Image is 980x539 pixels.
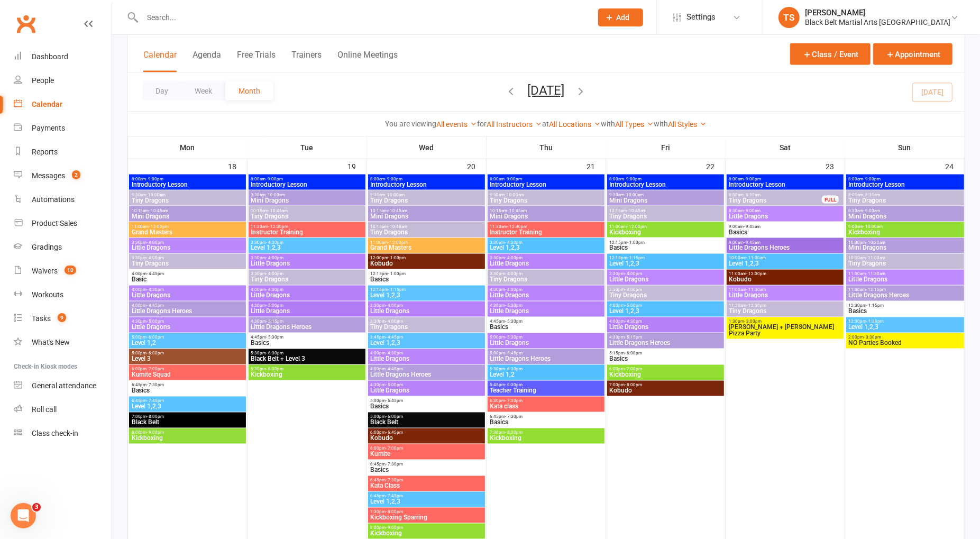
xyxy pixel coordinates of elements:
[866,272,886,277] span: - 11:30am
[726,136,845,159] th: Sat
[32,338,70,346] div: What's New
[848,240,962,245] span: 10:00am
[337,50,398,72] button: Online Meetings
[386,120,437,128] strong: You are viewing
[291,50,322,72] button: Trainers
[370,181,483,188] span: Introductory Lesson
[609,181,722,188] span: Introductory Lesson
[32,314,51,323] div: Tasks
[267,335,284,340] span: - 5:30pm
[370,256,483,261] span: 12:00pm
[490,277,602,283] span: Tiny Dragons
[609,272,722,277] span: 3:30pm
[729,240,841,245] span: 9:00am
[14,140,112,164] a: Reports
[32,290,63,299] div: Workouts
[131,193,244,197] span: 9:30am
[609,213,722,220] span: Tiny Dragons
[778,7,800,28] div: TS
[729,277,841,283] span: Kobudo
[609,229,722,235] span: Kickboxing
[131,277,244,283] span: Basic
[32,503,41,511] span: 3
[32,243,62,251] div: Gradings
[386,319,404,324] span: - 4:00pm
[945,157,964,175] div: 24
[251,213,363,220] span: Tiny Dragons
[790,43,871,65] button: Class / Event
[142,81,181,101] button: Day
[128,136,248,159] th: Mon
[32,100,62,108] div: Calendar
[370,208,483,213] span: 10:15am
[848,256,962,261] span: 10:30am
[744,208,761,213] span: - 9:00am
[147,319,164,324] span: - 5:00pm
[848,213,962,220] span: Mini Dragons
[251,272,363,277] span: 3:30pm
[506,240,523,245] span: - 4:30pm
[616,120,654,129] a: All Types
[543,120,549,128] strong: at
[131,240,244,245] span: 3:30pm
[267,240,284,245] span: - 4:30pm
[147,304,164,308] span: - 4:45pm
[822,196,839,204] div: FULL
[251,240,363,245] span: 3:30pm
[805,8,950,17] div: [PERSON_NAME]
[131,288,244,293] span: 4:00pm
[65,266,76,275] span: 10
[251,208,363,213] span: 10:15am
[370,177,483,181] span: 8:00am
[370,245,483,251] span: Grand Masters
[467,157,486,175] div: 20
[370,277,483,283] span: Basics
[490,224,602,229] span: 11:30am
[181,81,225,101] button: Week
[251,288,363,293] span: 4:00pm
[598,8,643,26] button: Add
[490,245,602,251] span: Level 1,2,3
[370,324,483,331] span: Tiny Dragons
[528,83,565,98] button: [DATE]
[505,193,525,197] span: - 10:00am
[609,304,722,308] span: 4:00pm
[251,245,363,251] span: Level 1,2,3
[146,177,164,181] span: - 9:00pm
[609,308,722,315] span: Level 1,2,3
[729,181,841,188] span: Introductory Lesson
[506,335,523,340] span: - 5:30pm
[370,304,483,308] span: 3:30pm
[729,193,822,197] span: 8:00am
[370,240,483,245] span: 11:00am
[744,193,761,197] span: - 8:30am
[848,193,962,197] span: 8:00am
[149,208,169,213] span: - 10:45am
[251,224,363,229] span: 11:30am
[867,304,884,308] span: - 1:15pm
[609,335,722,340] span: 4:30pm
[251,324,363,331] span: Little Dragons Heroes
[389,256,406,261] span: - 1:00pm
[848,208,962,213] span: 8:30am
[848,245,962,251] span: Mini Dragons
[864,208,881,213] span: - 9:00am
[873,43,952,65] button: Appointment
[14,422,112,445] a: Class kiosk mode
[490,213,602,220] span: Mini Dragons
[729,229,841,235] span: Basics
[147,272,164,277] span: - 4:45pm
[848,224,962,229] span: 9:00am
[389,272,406,277] span: - 1:00pm
[367,136,487,159] th: Wed
[251,335,363,340] span: 4:45pm
[747,304,767,308] span: - 12:00pm
[729,177,841,181] span: 8:00am
[747,272,767,277] span: - 12:00pm
[609,224,722,229] span: 11:00am
[729,272,841,277] span: 11:00am
[14,69,112,93] a: People
[805,17,950,27] div: Black Belt Martial Arts [GEOGRAPHIC_DATA]
[729,224,841,229] span: 9:00am
[14,235,112,259] a: Gradings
